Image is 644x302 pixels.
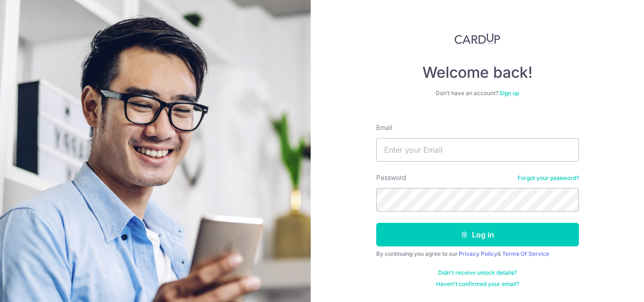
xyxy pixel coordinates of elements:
a: Privacy Policy [459,250,497,257]
a: Didn't receive unlock details? [438,269,517,277]
div: Don’t have an account? [376,90,579,97]
label: Email [376,123,392,132]
h4: Welcome back! [376,63,579,82]
a: Haven't confirmed your email? [436,280,519,288]
label: Password [376,173,406,182]
a: Sign up [499,90,519,97]
div: By continuing you agree to our & [376,250,579,258]
button: Log in [376,223,579,246]
img: CardUp Logo [454,33,501,44]
input: Enter your Email [376,138,579,162]
a: Forgot your password? [518,174,579,182]
a: Terms Of Service [502,250,549,257]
